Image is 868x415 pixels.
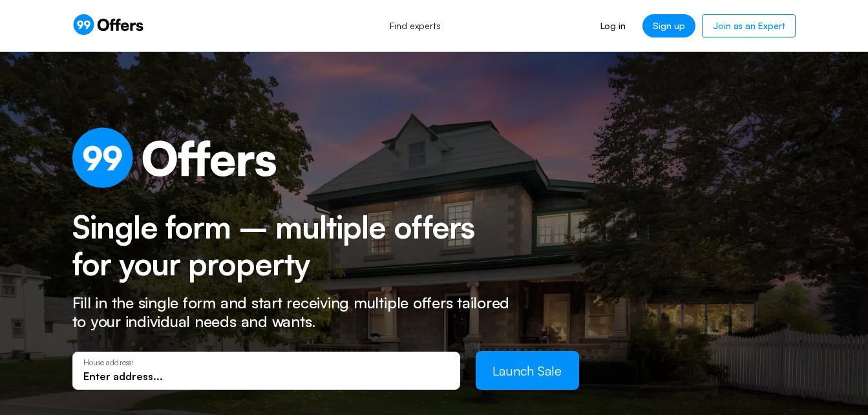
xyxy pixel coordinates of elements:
[642,14,695,37] a: Sign up
[476,351,579,390] button: Launch Sale
[72,209,502,283] h2: Single form – multiple offers for your property
[376,12,455,40] a: Find experts
[492,363,562,379] span: Launch Sale
[83,358,449,367] p: House address:
[83,369,449,383] input: Enter address...
[72,293,525,331] p: Fill in the single form and start receiving multiple offers tailored to your individual needs and...
[590,14,636,37] a: Log in
[702,14,796,37] a: Join as an Expert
